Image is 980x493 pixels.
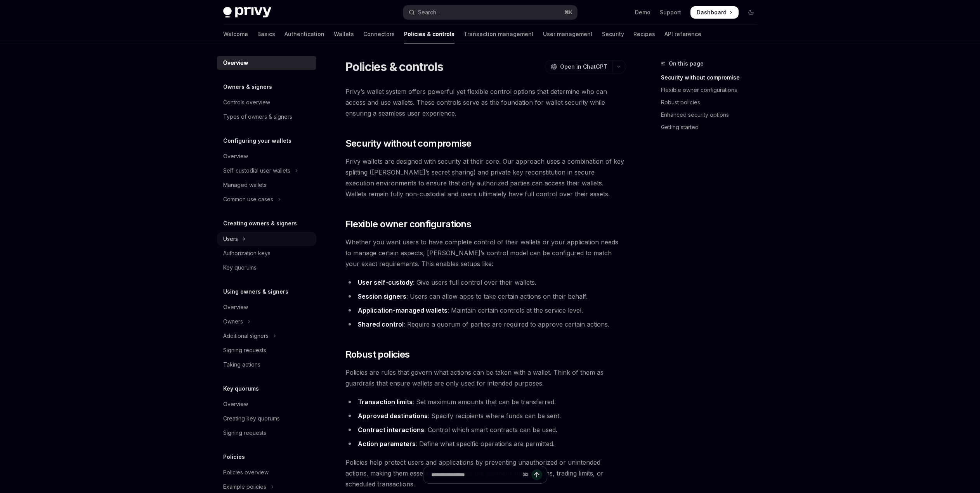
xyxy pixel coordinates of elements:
a: Robust policies [661,96,763,109]
div: Owners [223,317,243,326]
li: : Users can allow apps to take certain actions on their behalf. [345,291,625,302]
span: Privy wallets are designed with security at their core. Our approach uses a combination of key sp... [345,156,625,199]
li: : Define what specific operations are permitted. [345,438,625,449]
span: Dashboard [697,9,727,16]
h5: Key quorums [223,384,259,393]
strong: Contract interactions [358,426,424,434]
a: Welcome [223,25,248,43]
span: Policies are rules that govern what actions can be taken with a wallet. Think of them as guardrai... [345,367,625,389]
a: Basics [257,25,275,43]
a: Controls overview [217,95,316,109]
strong: Session signers [358,292,406,300]
span: On this page [669,59,704,68]
div: Self-custodial user wallets [223,166,290,175]
button: Toggle Owners section [217,315,316,329]
a: Getting started [661,121,763,133]
div: Overview [223,58,248,67]
div: Managed wallets [223,180,267,190]
h1: Policies & controls [345,60,444,74]
strong: Action parameters [358,440,416,448]
a: Support [660,9,681,16]
div: Signing requests [223,346,266,355]
span: ⌘ K [564,9,572,16]
div: Additional signers [223,331,269,341]
h5: Configuring your wallets [223,136,291,145]
a: Taking actions [217,358,316,372]
a: Overview [217,397,316,411]
a: Authentication [284,25,324,43]
button: Toggle Users section [217,232,316,246]
button: Toggle Common use cases section [217,192,316,206]
div: Overview [223,303,248,312]
a: Overview [217,300,316,314]
span: Robust policies [345,348,410,361]
a: Demo [635,9,650,16]
a: Dashboard [690,6,739,19]
h5: Policies [223,452,245,462]
a: Overview [217,56,316,70]
a: Managed wallets [217,178,316,192]
a: Recipes [633,25,655,43]
img: dark logo [223,7,271,18]
strong: Application-managed wallets [358,306,448,314]
div: Types of owners & signers [223,112,292,121]
div: Overview [223,152,248,161]
a: Signing requests [217,343,316,357]
span: Security without compromise [345,137,472,150]
a: Wallets [334,25,354,43]
input: Ask a question... [431,466,519,483]
h5: Owners & signers [223,82,272,92]
a: Security [602,25,624,43]
div: Controls overview [223,98,270,107]
a: API reference [664,25,701,43]
button: Toggle Self-custodial user wallets section [217,164,316,178]
a: Connectors [363,25,395,43]
button: Open search [403,5,577,19]
div: Signing requests [223,428,266,438]
a: Creating key quorums [217,412,316,426]
h5: Creating owners & signers [223,219,297,228]
span: Flexible owner configurations [345,218,472,230]
div: Search... [418,8,440,17]
a: Key quorums [217,261,316,275]
div: Overview [223,400,248,409]
li: : Give users full control over their wallets. [345,277,625,288]
a: Types of owners & signers [217,110,316,124]
button: Send message [531,469,542,480]
strong: User self-custody [358,279,413,286]
button: Toggle Additional signers section [217,329,316,343]
a: Enhanced security options [661,109,763,121]
div: Users [223,234,238,244]
li: : Control which smart contracts can be used. [345,424,625,435]
span: Whether you want users to have complete control of their wallets or your application needs to man... [345,237,625,269]
div: Example policies [223,482,266,491]
div: Key quorums [223,263,257,272]
li: : Maintain certain controls at the service level. [345,305,625,316]
button: Toggle dark mode [745,6,757,19]
span: Policies help protect users and applications by preventing unauthorized or unintended actions, ma... [345,457,625,490]
strong: Shared control [358,320,404,328]
a: Transaction management [464,25,534,43]
a: Policies & controls [404,25,454,43]
strong: Transaction limits [358,398,413,406]
li: : Require a quorum of parties are required to approve certain actions. [345,319,625,330]
a: Policies overview [217,465,316,479]
li: : Set maximum amounts that can be transferred. [345,396,625,407]
strong: Approved destinations [358,412,428,420]
a: Signing requests [217,426,316,440]
a: Authorization keys [217,246,316,260]
a: Flexible owner configurations [661,84,763,96]
div: Taking actions [223,360,260,369]
span: Open in ChatGPT [560,63,607,71]
div: Creating key quorums [223,414,280,423]
div: Policies overview [223,468,269,477]
h5: Using owners & signers [223,287,288,296]
div: Common use cases [223,195,273,204]
a: User management [543,25,593,43]
button: Open in ChatGPT [546,60,612,73]
span: Privy’s wallet system offers powerful yet flexible control options that determine who can access ... [345,86,625,119]
a: Security without compromise [661,71,763,84]
li: : Specify recipients where funds can be sent. [345,410,625,421]
a: Overview [217,149,316,163]
div: Authorization keys [223,249,271,258]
